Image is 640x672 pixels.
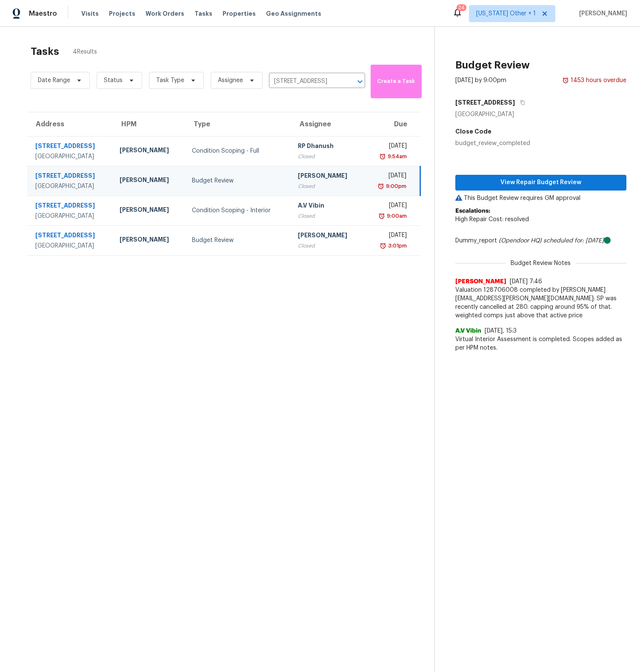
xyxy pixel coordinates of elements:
span: Geo Assignments [266,9,321,18]
th: Address [27,112,113,136]
i: scheduled for: [DATE] [543,238,604,244]
div: [DATE] by 9:00pm [455,76,506,85]
th: Assignee [291,112,363,136]
i: (Opendoor HQ) [499,238,542,244]
div: Closed [298,152,357,161]
div: Closed [298,212,357,220]
div: [STREET_ADDRESS] [35,201,106,212]
h2: Tasks [31,47,59,56]
img: Overdue Alarm Icon [562,76,569,85]
b: Escalations: [455,208,490,214]
div: Condition Scoping - Full [192,147,284,155]
th: Type [185,112,291,136]
div: budget_review_completed [455,139,626,148]
div: 9:54am [386,152,407,161]
p: This Budget Review requires GM approval [455,194,626,202]
span: Assignee [218,76,243,85]
div: Budget Review [192,177,284,185]
div: Closed [298,182,357,191]
span: [US_STATE] Other + 1 [476,9,536,18]
span: Tasks [194,11,212,17]
input: Search by address [269,75,341,88]
span: View Repair Budget Review [462,177,620,188]
div: [PERSON_NAME] [298,231,357,242]
div: 3:01pm [386,242,407,250]
div: [DATE] [370,231,407,242]
div: [PERSON_NAME] [298,171,357,182]
div: Condition Scoping - Interior [192,206,284,215]
div: [PERSON_NAME] [120,146,178,157]
span: Status [104,76,123,85]
span: Task Type [156,76,184,85]
button: Create a Task [371,65,422,98]
div: [STREET_ADDRESS] [35,231,106,242]
span: Properties [223,9,256,18]
div: [GEOGRAPHIC_DATA] [455,110,626,119]
div: [STREET_ADDRESS] [35,142,106,152]
span: Work Orders [146,9,184,18]
div: [GEOGRAPHIC_DATA] [35,212,106,220]
span: High Repair Cost: resolved [455,216,529,222]
button: Open [354,76,366,88]
span: Visits [81,9,99,18]
span: [DATE] 7:46 [510,279,542,285]
span: Create a Task [375,77,417,86]
img: Overdue Alarm Icon [378,212,385,220]
div: Budget Review [192,236,284,245]
div: [PERSON_NAME] [120,205,178,216]
div: [DATE] [370,201,407,212]
div: [STREET_ADDRESS] [35,171,106,182]
span: [DATE], 15:3 [485,328,517,334]
span: Valuation 128706008 completed by [PERSON_NAME][EMAIL_ADDRESS][PERSON_NAME][DOMAIN_NAME]: SP was r... [455,286,626,320]
th: HPM [113,112,185,136]
div: [DATE] [370,142,407,152]
img: Overdue Alarm Icon [377,182,384,191]
div: RP Dhanush [298,142,357,152]
div: A.V Vibin [298,201,357,212]
div: [GEOGRAPHIC_DATA] [35,182,106,191]
th: Due [363,112,420,136]
span: Date Range [38,76,70,85]
button: View Repair Budget Review [455,175,626,191]
span: A.V Vibin [455,327,481,335]
span: [PERSON_NAME] [576,9,627,18]
div: 9:00pm [384,182,406,191]
span: 4 Results [73,48,97,56]
span: Virtual Interior Assessment is completed. Scopes added as per HPM notes. [455,335,626,352]
span: Budget Review Notes [506,259,576,268]
div: Dummy_report [455,236,626,245]
span: Maestro [29,9,57,18]
span: [PERSON_NAME] [455,277,506,286]
h5: Close Code [455,127,626,136]
div: 9:00am [385,212,407,220]
div: 24 [458,3,465,12]
div: [PERSON_NAME] [120,176,178,186]
span: Projects [109,9,135,18]
div: 1453 hours overdue [569,76,626,85]
button: Copy Address [515,95,526,110]
div: [GEOGRAPHIC_DATA] [35,152,106,161]
img: Overdue Alarm Icon [379,152,386,161]
h2: Budget Review [455,61,530,69]
h5: [STREET_ADDRESS] [455,98,515,107]
div: [DATE] [370,171,406,182]
div: Closed [298,242,357,250]
img: Overdue Alarm Icon [380,242,386,250]
div: [GEOGRAPHIC_DATA] [35,242,106,250]
div: [PERSON_NAME] [120,235,178,246]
